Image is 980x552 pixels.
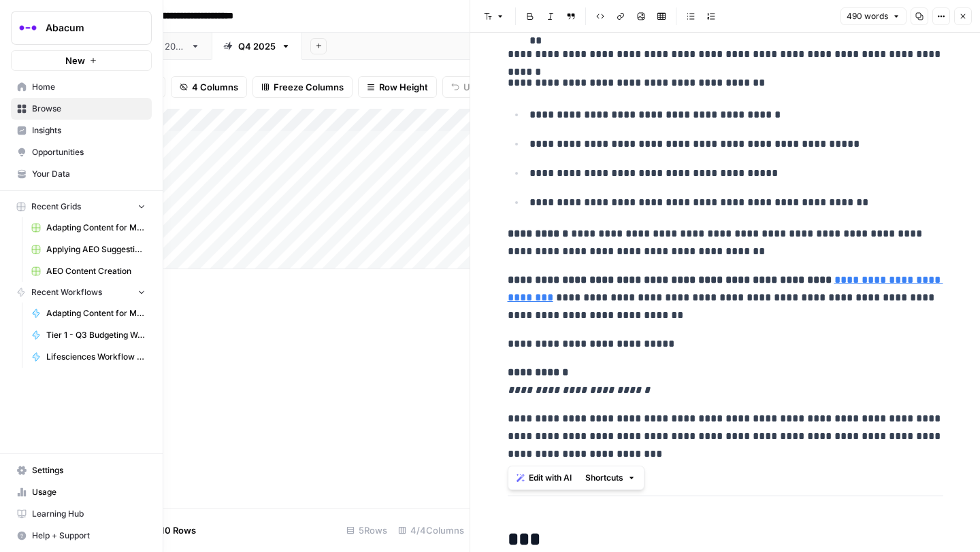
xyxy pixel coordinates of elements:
span: Adapting Content for Microdemos Pages [46,307,146,320]
a: AEO Content Creation [25,260,152,282]
a: Opportunities [11,141,152,163]
span: Applying AEO Suggestions [46,243,146,256]
span: Tier 1 - Q3 Budgeting Workflows [46,329,146,341]
a: Home [11,76,152,98]
span: 4 Columns [192,80,238,94]
button: Workspace: Abacum [11,11,152,45]
a: Tier 1 - Q3 Budgeting Workflows [25,324,152,346]
span: New [65,54,85,67]
span: Opportunities [32,146,146,158]
span: Insights [32,124,146,137]
button: 490 words [840,7,906,25]
span: Row Height [379,80,428,94]
button: Freeze Columns [252,76,353,98]
span: Home [32,81,146,93]
a: Browse [11,98,152,120]
a: Learning Hub [11,503,152,525]
span: Settings [32,464,146,477]
a: Adapting Content for Microdemos Pages Grid [25,217,152,239]
button: Recent Grids [11,196,152,217]
a: Usage [11,481,152,503]
a: Q4 2025 [212,33,302,60]
span: Learning Hub [32,508,146,520]
span: Usage [32,486,146,498]
span: Browse [32,103,146,115]
span: Recent Workflows [31,286,102,298]
a: Insights [11,120,152,141]
div: 4/4 Columns [393,519,470,541]
span: Add 10 Rows [142,523,196,537]
span: Your Data [32,168,146,180]
button: New [11,50,152,71]
span: Lifesciences Workflow ([DATE]) [46,351,146,363]
span: Shortcuts [585,472,623,484]
div: Q4 2025 [238,39,276,53]
button: Shortcuts [580,469,641,487]
span: Edit with AI [529,472,572,484]
span: Adapting Content for Microdemos Pages Grid [46,222,146,234]
button: Help + Support [11,525,152,547]
span: Help + Support [32,530,146,542]
button: Edit with AI [511,469,577,487]
img: Abacum Logo [16,16,40,40]
button: 4 Columns [171,76,247,98]
button: Row Height [358,76,437,98]
span: 490 words [847,10,888,22]
div: 5 Rows [341,519,393,541]
span: Abacum [46,21,128,35]
button: Recent Workflows [11,282,152,303]
a: Adapting Content for Microdemos Pages [25,303,152,324]
a: Your Data [11,163,152,185]
button: Undo [442,76,495,98]
a: Applying AEO Suggestions [25,239,152,260]
a: Lifesciences Workflow ([DATE]) [25,346,152,368]
span: Recent Grids [31,201,81,213]
span: AEO Content Creation [46,265,146,277]
span: Freeze Columns [274,80,344,94]
a: Settings [11,460,152,481]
